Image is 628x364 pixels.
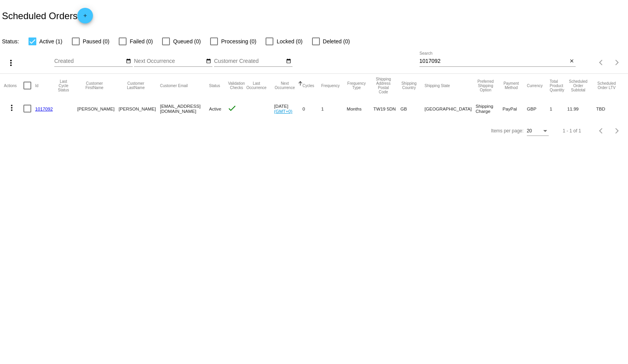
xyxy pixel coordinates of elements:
div: Items per page: [491,128,523,134]
span: Failed (0) [130,37,153,46]
button: Change sorting for CustomerLastName [119,81,153,90]
button: Change sorting for LastProcessingCycleId [57,79,70,92]
mat-cell: GBP [527,97,550,120]
a: 1017092 [35,106,53,111]
span: Locked (0) [277,37,302,46]
button: Change sorting for Subtotal [567,79,589,92]
input: Created [54,58,125,64]
button: Change sorting for FrequencyType [347,81,366,90]
button: Next page [609,123,625,139]
mat-cell: PayPal [503,97,527,120]
mat-cell: 0 [303,97,321,120]
mat-cell: [PERSON_NAME] [119,97,160,120]
mat-cell: TBD [596,97,624,120]
span: Deleted (0) [323,37,350,46]
input: Customer Created [214,58,284,64]
span: Active [209,106,221,111]
button: Change sorting for Cycles [303,83,314,88]
div: 1 - 1 of 1 [563,128,581,134]
mat-cell: [DATE] [274,97,303,120]
button: Change sorting for Id [35,83,38,88]
button: Change sorting for CustomerEmail [160,83,188,88]
mat-icon: date_range [206,58,211,64]
button: Change sorting for PaymentMethod.Type [503,81,520,90]
button: Next page [609,55,625,70]
button: Change sorting for CustomerFirstName [77,81,112,90]
mat-cell: [EMAIL_ADDRESS][DOMAIN_NAME] [160,97,209,120]
mat-header-cell: Actions [4,74,23,97]
mat-icon: check [227,103,237,113]
span: Processing (0) [221,37,256,46]
span: Status: [2,38,19,45]
button: Previous page [594,123,609,139]
mat-cell: Months [347,97,373,120]
button: Previous page [594,55,609,70]
mat-cell: Shipping Charge [476,97,503,120]
a: (GMT+0) [274,109,293,114]
button: Change sorting for ShippingState [425,83,450,88]
mat-cell: 1 [321,97,347,120]
mat-cell: TW19 5DN [373,97,400,120]
mat-cell: 1 [549,97,567,120]
mat-cell: [GEOGRAPHIC_DATA] [425,97,476,120]
button: Change sorting for ShippingCountry [400,81,417,90]
button: Change sorting for ShippingPostcode [373,77,393,94]
mat-icon: add [80,13,90,22]
button: Change sorting for LifetimeValue [596,81,617,90]
button: Change sorting for LastOccurrenceUtc [246,81,267,90]
mat-select: Items per page: [527,128,549,134]
mat-header-cell: Validation Checks [227,74,246,97]
mat-icon: more_vert [6,58,16,68]
h2: Scheduled Orders [2,8,93,23]
mat-cell: GB [400,97,425,120]
mat-icon: close [569,58,574,64]
button: Clear [567,57,576,66]
mat-icon: date_range [286,58,291,64]
button: Change sorting for PreferredShippingOption [476,79,496,92]
button: Change sorting for CurrencyIso [527,83,543,88]
input: Search [419,58,568,64]
span: 20 [527,128,532,134]
mat-cell: 11.99 [567,97,596,120]
mat-header-cell: Total Product Quantity [549,74,567,97]
input: Next Occurrence [134,58,204,64]
span: Active (1) [39,37,62,46]
span: Queued (0) [173,37,201,46]
mat-icon: date_range [126,58,131,64]
span: Paused (0) [83,37,109,46]
button: Change sorting for Status [209,83,220,88]
button: Change sorting for Frequency [321,83,340,88]
button: Change sorting for NextOccurrenceUtc [274,81,296,90]
mat-icon: more_vert [7,103,16,112]
mat-cell: [PERSON_NAME] [77,97,119,120]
